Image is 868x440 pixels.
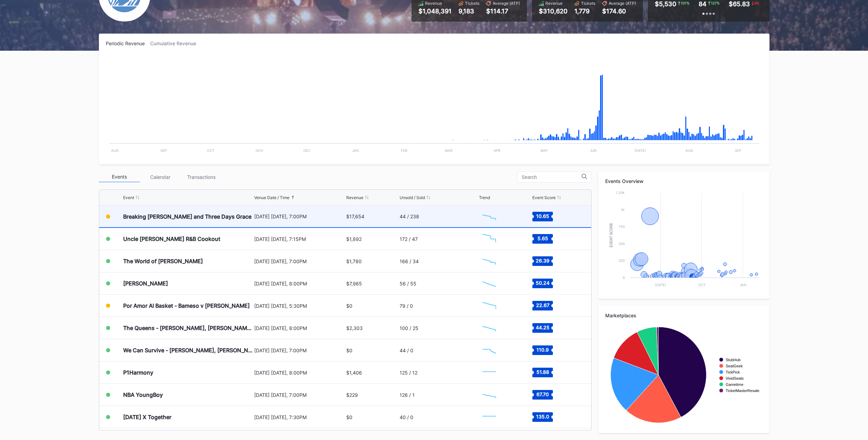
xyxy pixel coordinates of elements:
[479,275,500,292] svg: Chart title
[536,213,549,219] text: 10.65
[123,235,220,242] div: Uncle [PERSON_NAME] R&B Cookout
[346,258,362,264] div: $1,780
[400,325,418,331] div: 100 / 25
[400,258,419,264] div: 166 / 34
[346,414,352,420] div: $0
[123,302,250,309] div: Por Amor Al Basket - Bameso v [PERSON_NAME]
[493,1,520,6] div: Average (ATP)
[160,148,166,152] text: Sep
[123,280,168,287] div: [PERSON_NAME]
[754,0,760,6] div: 9 %
[655,0,676,8] div: $5,530
[740,283,747,287] text: Jan
[181,172,222,182] div: Transactions
[539,8,568,15] div: $310,620
[635,148,646,152] text: [DATE]
[99,172,140,182] div: Events
[479,364,500,381] svg: Chart title
[479,230,500,247] svg: Chart title
[536,347,549,353] text: 110.9
[465,1,479,6] div: Tickets
[106,55,763,158] svg: Chart title
[619,258,625,262] text: 250
[605,323,763,426] svg: Chart title
[486,8,520,15] div: $114.17
[123,258,203,265] div: The World of [PERSON_NAME]
[479,386,500,403] svg: Chart title
[444,148,452,152] text: Mar
[479,253,500,270] svg: Chart title
[401,148,407,152] text: Feb
[303,148,310,152] text: Dec
[605,189,763,292] svg: Chart title
[346,281,362,286] div: $7,965
[619,224,625,229] text: 750
[536,302,549,308] text: 22.67
[536,391,549,397] text: 67.70
[400,213,419,219] div: 44 / 238
[400,347,413,353] div: 44 / 0
[123,414,171,420] div: [DATE] X Together
[536,414,549,419] text: 135.0
[479,408,500,426] svg: Chart title
[735,148,741,152] text: Sep
[346,303,352,309] div: $0
[699,0,707,8] div: 84
[574,8,595,15] div: 1,779
[254,258,345,264] div: [DATE] [DATE], 7:00PM
[150,40,202,46] div: Cumulative Revenue
[400,392,415,398] div: 126 / 1
[621,208,625,212] text: 1k
[605,313,763,318] div: Marketplaces
[207,148,214,152] text: Oct
[400,303,413,309] div: 79 / 0
[494,148,501,152] text: Apr
[726,389,759,393] text: TicketMasterResale
[254,370,345,376] div: [DATE] [DATE], 8:00PM
[623,276,625,280] text: 0
[425,1,442,6] div: Revenue
[609,223,613,247] text: Event Score
[346,347,352,353] div: $0
[680,0,690,6] div: 107 %
[698,283,705,287] text: Oct
[254,281,345,286] div: [DATE] [DATE], 8:00PM
[111,148,118,152] text: Aug
[400,370,417,376] div: 125 / 12
[685,148,692,152] text: Aug
[254,236,345,242] div: [DATE] [DATE], 7:15PM
[123,195,134,200] div: Event
[255,148,263,152] text: Nov
[400,236,418,242] div: 172 / 47
[123,391,163,398] div: NBA YoungBoy
[123,325,252,331] div: The Queens - [PERSON_NAME], [PERSON_NAME], [PERSON_NAME], and [PERSON_NAME]
[609,1,636,6] div: Average (ATP)
[522,174,582,180] input: Search
[479,208,500,225] svg: Chart title
[400,414,413,420] div: 40 / 0
[254,347,345,353] div: [DATE] [DATE], 7:00PM
[602,8,636,15] div: $174.60
[726,376,744,380] text: VividSeats
[346,325,363,331] div: $2,303
[418,8,452,15] div: $1,048,391
[254,392,345,398] div: [DATE] [DATE], 7:00PM
[536,369,549,375] text: 51.88
[536,258,549,264] text: 26.39
[726,370,740,374] text: TickPick
[400,195,425,200] div: Unsold / Sold
[581,1,595,6] div: Tickets
[123,369,153,376] div: P1Harmony
[346,213,364,219] div: $17,654
[458,8,479,15] div: 9,183
[479,319,500,337] svg: Chart title
[479,195,490,200] div: Trend
[123,347,252,354] div: We Can Survive - [PERSON_NAME], [PERSON_NAME], [PERSON_NAME], Goo Goo Dolls
[254,325,345,331] div: [DATE] [DATE], 8:00PM
[352,148,359,152] text: Jan
[537,235,548,241] text: 5.65
[346,236,362,242] div: $1,892
[536,325,549,330] text: 44.25
[726,364,743,368] text: SeatGeek
[619,242,625,246] text: 500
